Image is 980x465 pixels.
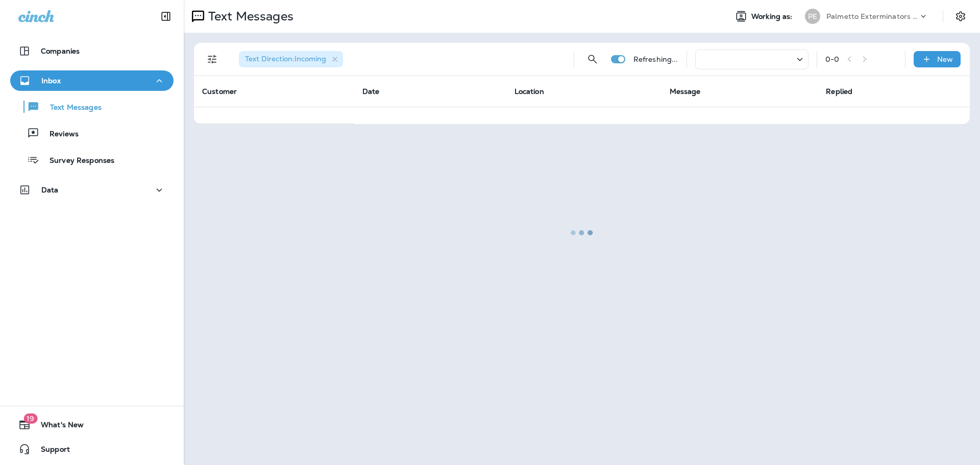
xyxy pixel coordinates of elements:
[10,414,174,435] button: 19What's New
[41,77,61,85] p: Inbox
[10,41,174,61] button: Companies
[10,439,174,459] button: Support
[41,47,80,55] p: Companies
[31,421,84,433] span: What's New
[40,103,102,113] p: Text Messages
[10,96,174,117] button: Text Messages
[41,186,59,194] p: Data
[23,413,37,424] span: 19
[10,123,174,144] button: Reviews
[10,70,174,91] button: Inbox
[31,445,70,457] span: Support
[39,156,114,166] p: Survey Responses
[39,130,79,139] p: Reviews
[937,55,953,63] p: New
[10,180,174,200] button: Data
[152,6,180,27] button: Collapse Sidebar
[10,149,174,170] button: Survey Responses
